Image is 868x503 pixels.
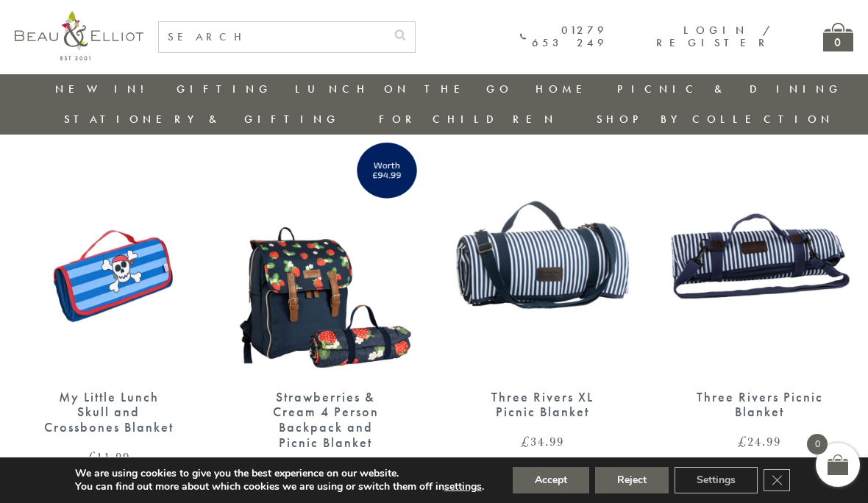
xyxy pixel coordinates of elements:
[40,390,177,435] div: My Little Lunch Skull and Crossbones Blanket
[379,112,558,126] a: For Children
[159,22,385,52] input: SEARCH
[177,82,272,96] a: Gifting
[474,390,611,420] div: Three Rivers XL Picnic Blanket
[666,133,853,449] a: Three Rivers XL Picnic Blanket Three Rivers Picnic Blanket £24.99
[597,112,834,126] a: Shop by collection
[520,24,608,50] a: 01279 653 249
[521,432,564,450] bdi: 34.99
[666,133,853,375] img: Three Rivers XL Picnic Blanket
[823,23,853,51] a: 0
[807,434,828,454] span: 0
[257,390,394,451] div: Strawberries & Cream 4 Person Backpack and Picnic Blanket
[738,432,781,450] bdi: 24.99
[87,448,130,465] bdi: 11.99
[15,133,202,375] img: My Little Lunch Skull and Crossbones Blanket
[87,448,96,465] span: £
[15,11,143,60] img: logo
[15,133,202,463] a: My Little Lunch Skull and Crossbones Blanket My Little Lunch Skull and Crossbones Blanket £11.99
[536,82,594,96] a: Home
[675,467,758,493] button: Settings
[449,133,636,375] img: Three Rivers XL Picnic Blanket
[513,467,589,493] button: Accept
[444,480,482,493] button: settings
[764,469,790,491] button: Close GDPR Cookie Banner
[595,467,669,493] button: Reject
[656,23,772,50] a: Login / Register
[232,133,419,375] img: Strawberries & Cream 4 Person Backpack and Picnic Blanket
[521,432,530,450] span: £
[75,467,484,480] p: We are using cookies to give you the best experience on our website.
[232,133,419,479] a: Strawberries & Cream 4 Person Backpack and Picnic Blanket Strawberries & Cream 4 Person Backpack ...
[449,133,636,449] a: Three Rivers XL Picnic Blanket Three Rivers XL Picnic Blanket £34.99
[738,432,747,450] span: £
[617,82,842,96] a: Picnic & Dining
[691,390,828,420] div: Three Rivers Picnic Blanket
[295,82,513,96] a: Lunch On The Go
[55,82,154,96] a: New in!
[75,480,484,493] p: You can find out more about which cookies we are using or switch them off in .
[64,112,340,126] a: Stationery & Gifting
